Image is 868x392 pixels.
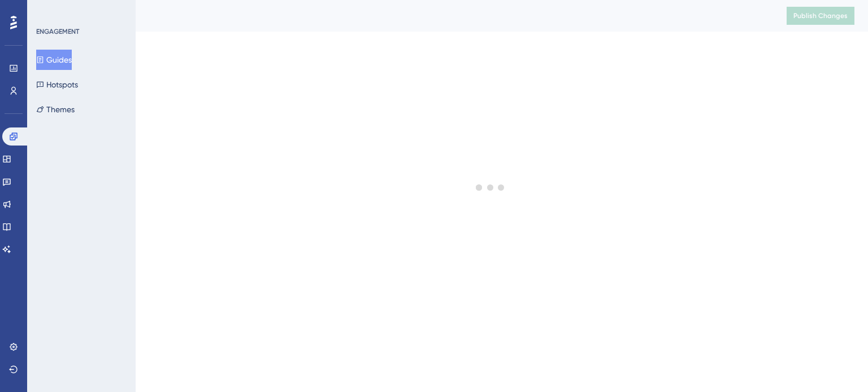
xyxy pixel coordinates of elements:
button: Publish Changes [787,7,854,25]
div: ENGAGEMENT [36,27,79,36]
span: Publish Changes [793,11,848,20]
button: Themes [36,99,75,120]
button: Hotspots [36,74,78,95]
button: Guides [36,50,72,70]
